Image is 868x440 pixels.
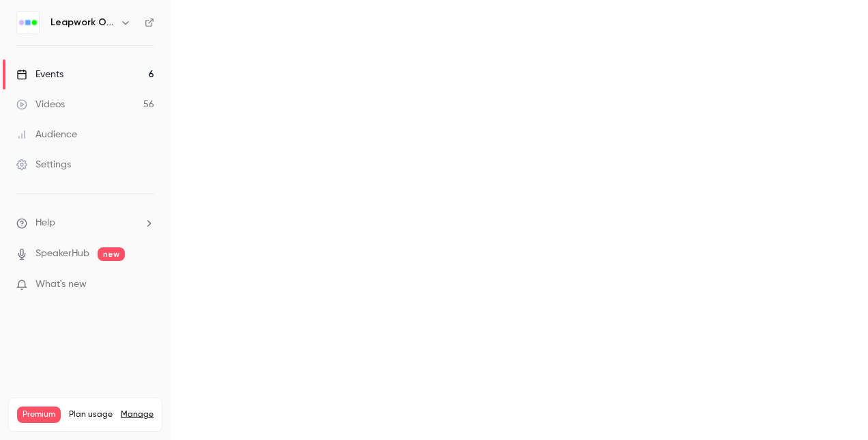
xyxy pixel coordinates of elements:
div: Events [16,68,63,81]
h6: Leapwork Online Event [50,16,115,29]
li: help-dropdown-opener [16,216,154,230]
div: Videos [16,98,65,111]
span: What's new [35,277,87,292]
span: Premium [17,407,61,423]
iframe: Noticeable Trigger [138,279,154,291]
a: Manage [121,409,154,420]
span: new [98,247,125,261]
div: Settings [16,158,71,171]
div: Audience [16,128,77,141]
span: Help [35,216,55,230]
img: Leapwork Online Event [17,12,39,33]
a: SpeakerHub [35,247,89,261]
span: Plan usage [69,409,113,420]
